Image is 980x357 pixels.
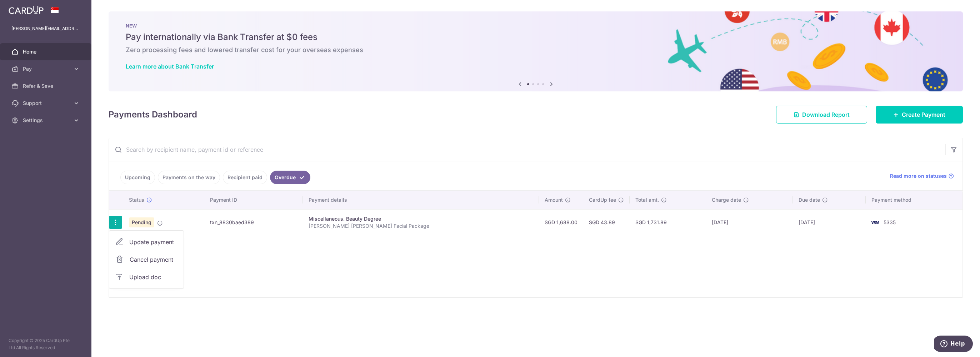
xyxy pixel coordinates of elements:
span: Home [23,48,70,55]
td: [DATE] [706,209,793,235]
a: Recipient paid [223,171,267,184]
iframe: Opens a widget where you can find more information [934,336,973,353]
a: Upcoming [120,171,155,184]
td: SGD 1,731.89 [630,209,706,235]
th: Payment ID [204,191,303,209]
span: Pending [129,217,154,227]
span: Create Payment [902,110,945,119]
td: txn_8830baed389 [204,209,303,235]
a: Payments on the way [158,171,220,184]
a: Learn more about Bank Transfer [126,63,214,70]
span: 5335 [884,219,896,225]
span: Support [23,100,70,107]
img: Bank Card [868,218,882,227]
input: Search by recipient name, payment id or reference [109,138,945,161]
span: Pay [23,65,70,72]
a: Overdue [270,171,310,184]
span: Amount [545,196,563,203]
span: CardUp fee [589,196,616,203]
p: [PERSON_NAME][EMAIL_ADDRESS][DOMAIN_NAME] [11,25,80,32]
h5: Pay internationally via Bank Transfer at $0 fees [126,31,946,43]
span: Settings [23,117,70,124]
a: Read more on statuses [890,172,954,180]
span: Download Report [802,110,850,119]
th: Payment details [303,191,539,209]
img: Bank transfer banner [109,11,963,91]
h6: Zero processing fees and lowered transfer cost for your overseas expenses [126,46,946,54]
p: [PERSON_NAME] [PERSON_NAME] Facial Package [309,222,533,230]
div: Miscellaneous. Beauty Degree [309,215,533,222]
span: Status [129,196,144,203]
h4: Payments Dashboard [109,108,197,121]
span: Total amt. [635,196,659,203]
span: Due date [799,196,820,203]
td: SGD 1,688.00 [539,209,583,235]
td: [DATE] [793,209,866,235]
td: SGD 43.89 [583,209,630,235]
a: Download Report [776,106,867,124]
img: CardUp [9,6,44,14]
span: Read more on statuses [890,172,947,180]
p: NEW [126,23,946,29]
span: Refer & Save [23,82,70,90]
span: Charge date [712,196,741,203]
th: Payment method [866,191,962,209]
a: Create Payment [876,106,963,124]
